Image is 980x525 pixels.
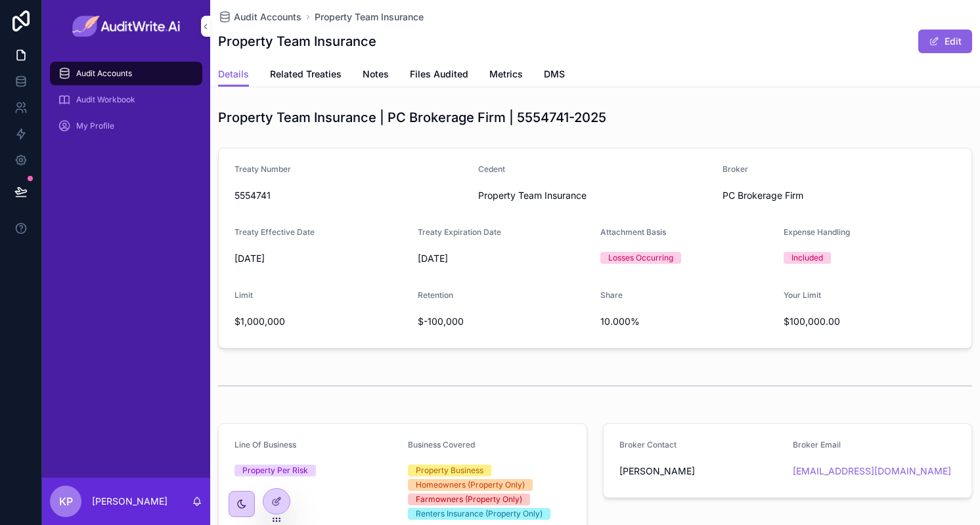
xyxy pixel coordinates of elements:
[408,440,475,450] span: Business Covered
[363,68,389,81] span: Notes
[793,465,951,478] a: [EMAIL_ADDRESS][DOMAIN_NAME]
[416,493,522,505] div: Farmowners (Property Only)
[416,465,483,476] div: Property Business
[234,164,291,174] span: Treaty Number
[315,10,424,24] a: Property Team Insurance
[50,114,202,138] a: My Profile
[76,68,132,79] span: Audit Accounts
[92,495,167,508] p: [PERSON_NAME]
[218,32,376,51] h1: Property Team Insurance
[218,108,606,127] h1: Property Team Insurance | PC Brokerage Firm | 5554741-2025
[478,164,505,174] span: Cedent
[218,62,249,87] a: Details
[418,290,453,300] span: Retention
[76,94,135,105] span: Audit Workbook
[234,189,468,202] span: 5554741
[234,315,407,328] span: $1,000,000
[234,227,315,237] span: Treaty Effective Date
[600,315,773,328] span: 10.000%
[416,479,525,491] div: Homeowners (Property Only)
[784,315,956,328] span: $100,000.00
[418,252,590,265] span: [DATE]
[723,189,956,202] span: PC Brokerage Firm
[723,164,748,174] span: Broker
[234,440,296,450] span: Line Of Business
[608,252,673,264] div: Losses Occurring
[410,62,468,89] a: Files Audited
[218,68,249,81] span: Details
[478,189,711,202] span: Property Team Insurance
[489,68,523,81] span: Metrics
[544,62,565,89] a: DMS
[234,10,301,24] span: Audit Accounts
[270,62,342,89] a: Related Treaties
[918,30,972,53] button: Edit
[42,52,210,155] div: scrollable content
[72,16,181,37] img: App logo
[50,88,202,112] a: Audit Workbook
[363,62,389,89] a: Notes
[793,440,841,450] span: Broker Email
[784,290,821,300] span: Your Limit
[50,62,202,85] a: Audit Accounts
[418,227,501,237] span: Treaty Expiration Date
[270,68,342,81] span: Related Treaties
[489,62,523,89] a: Metrics
[544,68,565,81] span: DMS
[234,252,407,265] span: [DATE]
[784,227,850,237] span: Expense Handling
[600,227,666,237] span: Attachment Basis
[234,290,253,300] span: Limit
[242,465,308,476] div: Property Per Risk
[76,121,114,131] span: My Profile
[600,290,623,300] span: Share
[59,493,73,509] span: KP
[410,68,468,81] span: Files Audited
[619,465,782,478] span: [PERSON_NAME]
[418,315,590,328] span: $-100,000
[791,252,823,264] div: Included
[619,440,677,450] span: Broker Contact
[218,10,301,24] a: Audit Accounts
[416,508,543,520] div: Renters Insurance (Property Only)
